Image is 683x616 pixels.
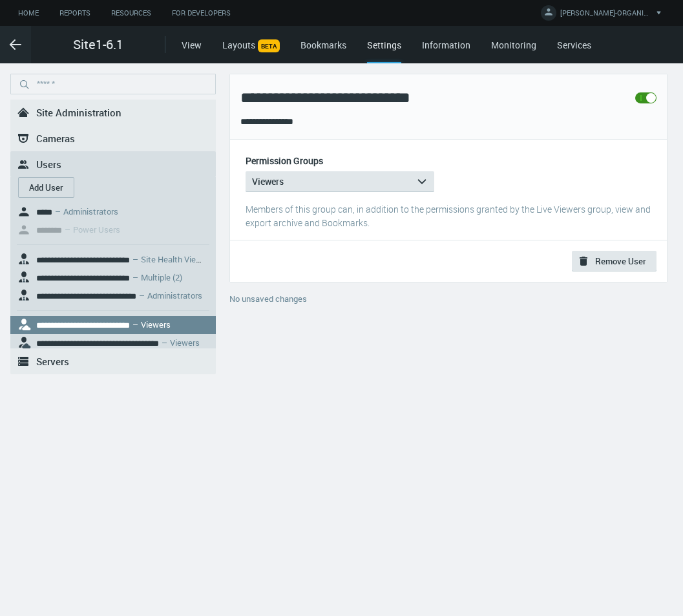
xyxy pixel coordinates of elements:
[8,5,49,21] a: Home
[36,132,75,145] span: Cameras
[141,319,171,330] nx-search-highlight: Viewers
[73,224,120,235] nx-search-highlight: Power Users
[132,319,138,330] span: –
[572,251,657,271] button: Remove User
[258,39,280,52] span: BETA
[49,5,101,21] a: Reports
[170,337,200,348] nx-search-highlight: Viewers
[73,35,123,54] span: Site1-6.1
[36,355,69,368] span: Servers
[162,337,167,348] span: –
[18,177,74,198] button: Add User
[491,39,536,51] a: Monitoring
[246,156,323,166] label: Permission Groups
[147,290,202,301] nx-search-highlight: Administrators
[246,203,651,229] span: Members of this group can, in addition to the permissions granted by the Live Viewers group, view...
[367,38,401,63] div: Settings
[101,5,162,21] a: Resources
[141,253,214,265] nx-search-highlight: Site Health Viewers
[36,158,61,171] span: Users
[422,39,470,51] a: Information
[55,206,61,217] span: –
[560,8,651,23] span: [PERSON_NAME]-ORGANIZATION-TEST M.
[252,175,284,187] span: Viewers
[182,39,202,51] a: View
[246,171,434,192] button: Viewers
[132,253,138,265] span: –
[63,206,118,217] nx-search-highlight: Administrators
[139,290,145,301] span: –
[300,39,346,51] a: Bookmarks
[162,5,241,21] a: For Developers
[229,293,667,313] div: No unsaved changes
[557,39,591,51] a: Services
[65,224,70,235] span: –
[36,106,121,119] span: Site Administration
[132,271,138,283] span: –
[141,271,182,283] nx-search-highlight: Multiple (2)
[222,39,280,51] a: LayoutsBETA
